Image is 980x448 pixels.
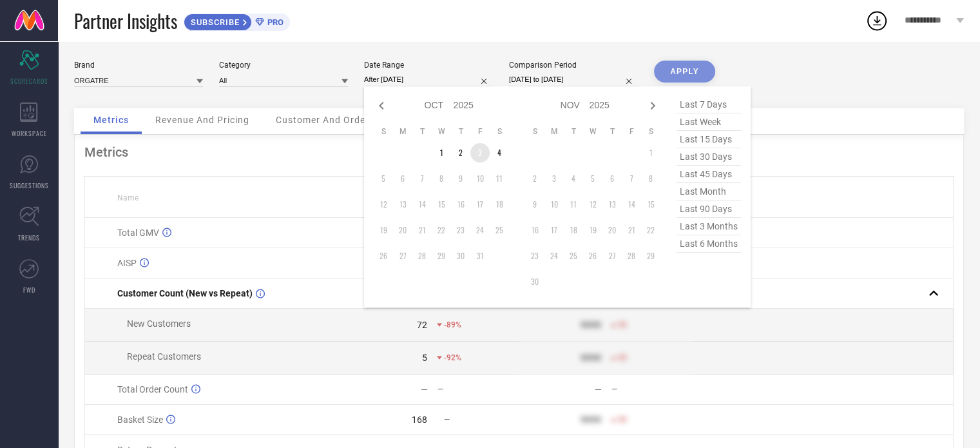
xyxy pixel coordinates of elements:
td: Sat Oct 11 2025 [490,169,509,188]
td: Wed Nov 26 2025 [583,246,602,266]
span: last 30 days [677,148,741,166]
span: Total Order Count [117,384,188,394]
td: Sat Oct 18 2025 [490,195,509,214]
td: Sun Nov 23 2025 [525,246,544,266]
td: Fri Nov 21 2025 [622,220,641,240]
span: New Customers [127,318,191,329]
span: Customer And Orders [276,115,374,125]
span: SUBSCRIBE [184,17,243,27]
td: Fri Nov 28 2025 [622,246,641,266]
span: Customer Count (New vs Repeat) [117,288,253,298]
div: Category [219,61,348,70]
td: Wed Nov 19 2025 [583,220,602,240]
td: Fri Nov 14 2025 [622,195,641,214]
div: 9999 [581,414,601,425]
th: Tuesday [412,126,432,137]
td: Fri Oct 10 2025 [470,169,490,188]
td: Thu Nov 20 2025 [602,220,622,240]
td: Thu Oct 30 2025 [451,246,470,266]
img: website_grey.svg [21,34,31,44]
td: Wed Nov 12 2025 [583,195,602,214]
th: Saturday [641,126,660,137]
div: Comparison Period [509,61,638,70]
span: — [444,415,450,424]
td: Thu Nov 13 2025 [602,195,622,214]
div: v 4.0.25 [36,21,63,31]
div: Domain: [DOMAIN_NAME] [34,34,142,44]
div: — [611,385,692,394]
span: -92% [444,353,461,362]
div: Keywords by Traffic [142,76,217,84]
div: Open download list [865,9,889,32]
span: SUGGESTIONS [10,180,49,190]
td: Fri Nov 07 2025 [622,169,641,188]
td: Tue Nov 18 2025 [564,220,583,240]
td: Tue Oct 21 2025 [412,220,432,240]
div: 72 [417,320,427,330]
td: Mon Nov 24 2025 [544,246,564,266]
a: SUBSCRIBEPRO [184,10,290,31]
td: Sun Nov 30 2025 [525,272,544,291]
img: tab_keywords_by_traffic_grey.svg [128,75,139,85]
span: Basket Size [117,414,163,425]
td: Thu Oct 23 2025 [451,220,470,240]
td: Wed Oct 29 2025 [432,246,451,266]
div: Previous month [374,98,389,113]
span: Total GMV [117,228,159,238]
td: Mon Oct 13 2025 [393,195,412,214]
td: Wed Oct 22 2025 [432,220,451,240]
span: last 90 days [677,200,741,218]
td: Tue Oct 07 2025 [412,169,432,188]
input: Select date range [364,73,493,86]
td: Tue Nov 25 2025 [564,246,583,266]
span: Repeat Customers [127,351,201,362]
td: Fri Oct 31 2025 [470,246,490,266]
td: Tue Oct 28 2025 [412,246,432,266]
td: Mon Oct 20 2025 [393,220,412,240]
th: Tuesday [564,126,583,137]
td: Fri Oct 03 2025 [470,143,490,162]
td: Thu Oct 16 2025 [451,195,470,214]
th: Sunday [374,126,393,137]
span: last week [677,113,741,131]
span: 50 [618,320,627,329]
td: Mon Oct 06 2025 [393,169,412,188]
td: Thu Nov 27 2025 [602,246,622,266]
td: Tue Nov 04 2025 [564,169,583,188]
td: Sat Oct 04 2025 [490,143,509,162]
img: logo_orange.svg [21,21,31,31]
input: Select comparison period [509,73,638,86]
td: Wed Oct 08 2025 [432,169,451,188]
td: Wed Oct 15 2025 [432,195,451,214]
div: Metrics [84,144,954,160]
span: AISP [117,258,137,268]
th: Friday [622,126,641,137]
td: Thu Oct 02 2025 [451,143,470,162]
td: Sun Oct 12 2025 [374,195,393,214]
span: 50 [618,353,627,362]
span: last 45 days [677,166,741,183]
div: — [421,384,428,394]
div: Domain Overview [49,76,115,84]
th: Wednesday [583,126,602,137]
td: Sat Oct 25 2025 [490,220,509,240]
div: 9999 [581,353,601,363]
td: Sun Nov 02 2025 [525,169,544,188]
td: Tue Nov 11 2025 [564,195,583,214]
td: Sat Nov 01 2025 [641,143,660,162]
span: -89% [444,320,461,329]
span: Partner Insights [74,8,177,34]
th: Sunday [525,126,544,137]
span: PRO [264,17,283,27]
td: Sat Nov 15 2025 [641,195,660,214]
span: last 3 months [677,218,741,235]
td: Mon Oct 27 2025 [393,246,412,266]
td: Sun Oct 26 2025 [374,246,393,266]
td: Sat Nov 29 2025 [641,246,660,266]
td: Sun Nov 16 2025 [525,220,544,240]
span: WORKSPACE [12,128,47,138]
td: Sat Nov 08 2025 [641,169,660,188]
th: Friday [470,126,490,137]
span: Name [117,193,139,202]
th: Saturday [490,126,509,137]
